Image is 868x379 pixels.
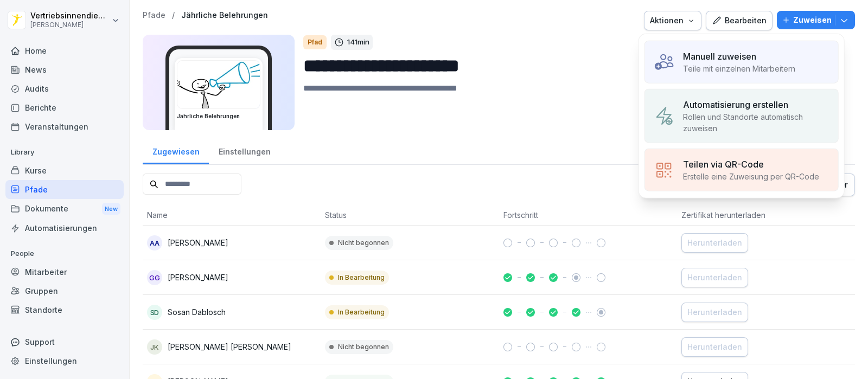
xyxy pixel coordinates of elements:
[683,111,829,134] p: Rollen und Standorte automatisch zuweisen
[338,273,385,282] p: In Bearbeitung
[681,303,748,322] button: Herunterladen
[209,137,280,164] a: Einstellungen
[5,117,124,136] a: Veranstaltungen
[147,305,162,320] div: SD
[683,171,819,182] p: Erstelle eine Zuweisung per QR-Code
[143,205,321,226] th: Name
[5,41,124,60] a: Home
[5,245,124,262] p: People
[654,159,674,180] img: assign_qrCode.svg
[706,11,773,30] button: Bearbeiten
[5,262,124,281] a: Mitarbeiter
[499,205,677,226] th: Fortschritt
[338,342,389,352] p: Nicht begonnen
[168,272,228,283] p: [PERSON_NAME]
[681,337,748,357] button: Herunterladen
[143,137,209,164] a: Zugewiesen
[712,15,767,27] div: Bearbeiten
[181,11,268,20] a: Jährliche Belehrungen
[5,332,124,351] div: Support
[5,199,124,219] div: Dokumente
[777,11,855,29] button: Zuweisen
[321,205,499,226] th: Status
[681,268,748,287] button: Herunterladen
[147,235,162,250] div: AA
[5,219,124,237] a: Automatisierungen
[654,106,674,126] img: assign_automation.svg
[5,144,124,161] p: Library
[338,238,389,248] p: Nicht begonnen
[143,11,165,20] a: Pfade
[177,112,260,120] h3: Jährliche Belehrungen
[5,98,124,117] a: Berichte
[681,233,748,253] button: Herunterladen
[102,203,120,215] div: New
[347,37,369,48] p: 141 min
[683,50,756,63] p: Manuell zuweisen
[687,237,742,249] div: Herunterladen
[303,35,327,49] div: Pfad
[687,341,742,353] div: Herunterladen
[5,199,124,219] a: DokumenteNew
[30,21,110,29] p: [PERSON_NAME]
[147,270,162,285] div: GG
[172,11,175,20] p: /
[793,14,832,26] p: Zuweisen
[338,307,385,317] p: In Bearbeitung
[683,158,764,171] p: Teilen via QR-Code
[677,205,855,226] th: Zertifikat herunterladen
[687,306,742,318] div: Herunterladen
[5,60,124,79] a: News
[5,79,124,98] a: Audits
[687,272,742,284] div: Herunterladen
[5,161,124,180] a: Kurse
[5,300,124,319] a: Standorte
[168,341,291,352] p: [PERSON_NAME] [PERSON_NAME]
[683,63,795,74] p: Teile mit einzelnen Mitarbeitern
[168,306,226,318] p: Sosan Dablosch
[654,52,674,72] img: assign_manual.svg
[30,11,110,21] p: Vertriebsinnendienst
[5,351,124,370] a: Einstellungen
[177,61,260,108] img: srw1yey655267lmctoyr1mlm.png
[5,180,124,199] a: Pfade
[650,15,695,27] div: Aktionen
[644,11,701,30] button: Aktionen
[5,281,124,300] a: Gruppen
[147,339,162,355] div: JK
[168,237,228,248] p: [PERSON_NAME]
[683,98,788,111] p: Automatisierung erstellen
